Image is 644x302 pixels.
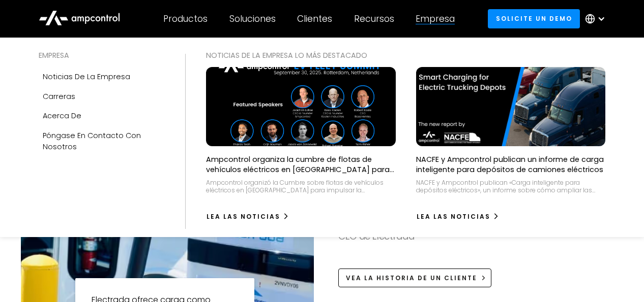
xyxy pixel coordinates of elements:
[39,126,165,157] a: Póngase en contacto con nosotros
[416,209,500,225] a: Lea las noticias
[417,212,490,221] div: Lea las noticias
[43,91,75,102] div: Carreras
[416,179,605,194] div: NACFE y Ampcontrol publican «Carga inteligente para depósitos eléctricos», un informe sobre cómo ...
[416,154,605,175] p: NACFE y Ampcontrol publican un informe de carga inteligente para depósitos de camiones eléctricos
[39,67,165,86] a: Noticias de la empresa
[354,13,394,24] div: Recursos
[338,269,491,287] a: Vea la historia de un cliente
[43,130,161,153] div: Póngase en contacto con nosotros
[206,154,395,175] p: Ampcontrol organiza la cumbre de flotas de vehículos eléctricos en [GEOGRAPHIC_DATA] para avanzar...
[43,71,130,82] div: Noticias de la empresa
[163,13,208,24] div: Productos
[43,110,81,121] div: Acerca de
[39,87,165,106] a: Carreras
[488,9,580,28] a: Solicite un demo
[346,274,477,283] div: Vea la historia de un cliente
[297,13,332,24] div: Clientes
[39,106,165,125] a: Acerca de
[206,179,395,194] div: Ampcontrol organizó la Cumbre sobre flotas de vehículos eléctricos en [GEOGRAPHIC_DATA] para impu...
[416,13,455,24] div: Empresa
[39,50,165,61] div: EMPRESA
[229,13,276,24] div: Soluciones
[207,212,280,221] div: Lea las noticias
[206,50,605,61] div: NOTICIAS DE LA EMPRESA Lo más destacado
[206,209,289,225] a: Lea las noticias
